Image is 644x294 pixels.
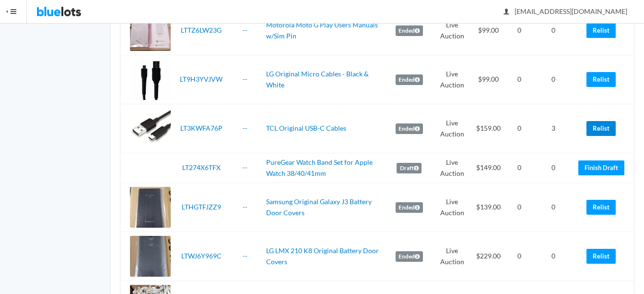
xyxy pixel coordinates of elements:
[434,6,470,55] td: Live Auction
[243,203,247,211] a: --
[532,153,574,183] td: 0
[243,26,247,34] a: --
[243,252,247,260] a: --
[266,70,369,89] a: LG Original Micro Cables - Black & White
[396,74,423,85] label: Ended
[586,249,616,264] a: Relist
[586,72,616,87] a: Relist
[506,153,532,183] td: 0
[180,124,222,132] a: LT3KWFA76P
[243,124,247,132] a: --
[182,203,221,211] a: LTHGTFJZZ9
[532,232,574,281] td: 0
[266,246,379,266] a: LG LMX 210 K8 Original Battery Door Covers
[502,8,511,17] ion-icon: person
[434,55,470,104] td: Live Auction
[506,232,532,281] td: 0
[470,6,507,55] td: $99.00
[470,153,507,183] td: $149.00
[532,6,574,55] td: 0
[470,183,507,232] td: $139.00
[396,251,423,262] label: Ended
[586,200,616,215] a: Relist
[434,153,470,183] td: Live Auction
[397,163,422,173] label: Draft
[266,158,373,177] a: PureGear Watch Band Set for Apple Watch 38/40/41mm
[266,21,378,40] a: Motorola Moto G Play Users Manuals w/Sim Pin
[470,232,507,281] td: $229.00
[504,7,627,15] span: [EMAIL_ADDRESS][DOMAIN_NAME]
[396,123,423,134] label: Ended
[243,75,247,83] a: --
[532,55,574,104] td: 0
[396,25,423,36] label: Ended
[506,6,532,55] td: 0
[506,55,532,104] td: 0
[266,197,372,217] a: Samsung Original Galaxy J3 Battery Door Covers
[532,183,574,232] td: 0
[181,252,222,260] a: LTWJ6Y969C
[396,202,423,213] label: Ended
[578,160,624,175] a: Finish Draft
[470,55,507,104] td: $99.00
[266,124,346,132] a: TCL Original USB-C Cables
[434,104,470,153] td: Live Auction
[586,121,616,136] a: Relist
[434,183,470,232] td: Live Auction
[532,104,574,153] td: 3
[434,232,470,281] td: Live Auction
[181,26,222,34] a: LTTZ6LW23G
[586,23,616,38] a: Relist
[182,163,221,171] a: LT274X6TFX
[243,163,247,171] a: --
[506,183,532,232] td: 0
[180,75,222,83] a: LT9H3YVJVW
[470,104,507,153] td: $159.00
[506,104,532,153] td: 0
